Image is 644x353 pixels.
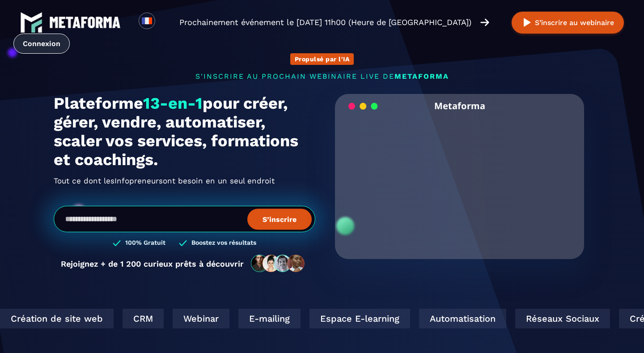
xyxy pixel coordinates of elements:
input: Search for option [163,17,169,28]
img: logo [49,17,121,28]
div: Automatisation [415,309,502,328]
video: Your browser does not support the video tag. [342,118,577,235]
a: Connexion [13,34,70,54]
h3: 100% Gratuit [125,239,165,247]
div: Webinar [169,309,225,328]
img: logo [20,11,42,34]
h2: Tout ce dont les ont besoin en un seul endroit [54,174,315,188]
img: play [521,17,533,28]
span: METAFORMA [394,72,449,81]
div: CRM [119,309,160,328]
div: Search for option [155,13,177,32]
span: 13-en-1 [143,94,203,113]
p: Prochainement événement le [DATE] 11h00 (Heure de [GEOGRAPHIC_DATA]) [179,16,471,29]
div: E-mailing [234,309,297,328]
img: loading [348,102,378,111]
img: checked [113,239,121,247]
img: fr [141,15,153,26]
span: Infopreneurs [114,174,163,188]
p: Rejoignez + de 1 200 curieux prêts à découvrir [61,259,244,268]
button: S’inscrire [247,208,312,230]
div: Espace E-learning [305,309,406,328]
h2: Metaforma [434,94,485,118]
p: s'inscrire au prochain webinaire live de [54,72,590,81]
img: community-people [248,254,308,273]
img: checked [179,239,187,247]
h1: Plateforme pour créer, gérer, vendre, automatiser, scaler vos services, formations et coachings. [54,94,315,169]
img: arrow-right [480,17,489,27]
div: Réseaux Sociaux [511,309,606,328]
h3: Boostez vos résultats [191,239,256,247]
button: S’inscrire au webinaire [512,12,624,34]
